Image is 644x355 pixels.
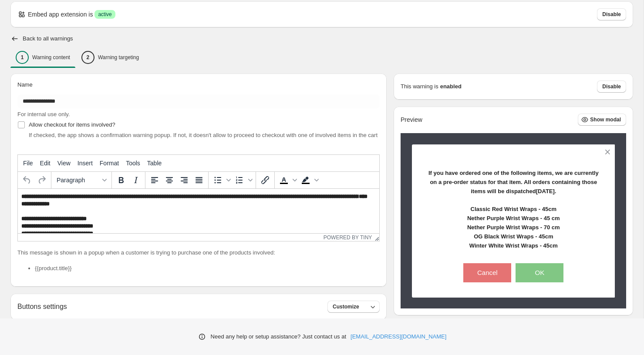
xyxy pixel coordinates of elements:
button: Formats [53,173,110,188]
span: Allow checkout for items involved? [29,121,115,128]
p: This message is shown in a popup when a customer is trying to purchase one of the products involved: [17,248,380,257]
span: Show modal [590,116,621,123]
span: Disable [602,83,621,90]
li: {{product.title}} [35,264,380,273]
span: Disable [602,11,621,18]
span: Format [100,160,119,167]
button: Align left [147,173,162,188]
span: Nether Purple Wrist Wraps - 70 cm [467,224,560,231]
button: OK [516,263,563,282]
button: Insert/edit link [258,173,273,188]
button: Align center [162,173,177,188]
button: Bold [114,173,128,188]
span: Tools [126,160,140,167]
span: Nether Purple Wrist Wraps - 45 cm [467,215,560,221]
button: Justify [192,173,206,188]
div: Text color [276,173,298,188]
span: active [98,11,111,18]
h2: Preview [401,116,422,124]
button: Customize [327,301,380,313]
div: Resize [372,234,379,241]
button: Disable [597,8,626,20]
button: Italic [128,173,143,188]
h2: Back to all warnings [23,35,73,42]
div: Background color [298,173,320,188]
span: Winter White Wrist Wraps - 45cm [469,242,558,249]
body: Rich Text Area. Press ALT-0 for help. [3,3,358,63]
button: 2Warning targeting [76,48,144,67]
span: OG Black Wrist Wraps - 45cm [474,233,553,240]
p: Embed app extension is [28,10,93,19]
h2: Buttons settings [17,302,67,311]
button: Undo [20,173,34,188]
button: Redo [34,173,49,188]
span: Edit [40,160,51,167]
span: Customize [333,303,359,310]
span: Insert [78,160,93,167]
span: [DATE]. [536,188,556,194]
p: This warning is [401,82,438,91]
span: Classic Red Wrist Wraps - 45cm [471,206,557,212]
button: Show modal [578,114,626,126]
span: Name [17,81,33,88]
span: File [23,160,33,167]
span: If checked, the app shows a confirmation warning popup. If not, it doesn't allow to proceed to ch... [29,132,378,138]
iframe: Rich Text Area [18,189,379,233]
a: [EMAIL_ADDRESS][DOMAIN_NAME] [351,332,446,341]
span: Table [147,160,162,167]
span: If you have ordered one of the following items, we are currently on a pre-order status for that i... [428,170,599,194]
span: Paragraph [57,177,99,184]
p: Warning targeting [98,54,139,61]
div: Bullet list [210,173,232,188]
div: 2 [81,51,94,64]
button: Align right [177,173,192,188]
span: View [57,160,71,167]
button: 1Warning content [10,48,75,67]
strong: enabled [440,82,462,91]
a: Powered by Tiny [324,234,372,241]
button: Disable [597,80,626,93]
span: For internal use only. [17,111,70,117]
p: Warning content [32,54,70,61]
div: Numbered list [232,173,254,188]
div: 1 [16,51,29,64]
button: Cancel [463,263,511,282]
